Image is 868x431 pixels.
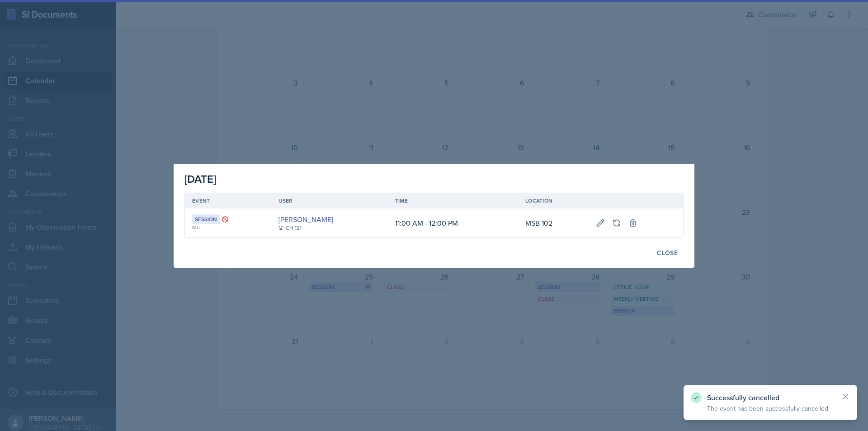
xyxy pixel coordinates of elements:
td: MSB 102 [518,208,589,237]
p: The event has been successfully cancelled [707,404,834,413]
button: Close [651,245,684,260]
th: User [271,193,388,208]
div: Close [657,249,678,256]
p: Successfully cancelled [707,393,834,402]
th: Location [518,193,589,208]
div: Session [192,214,220,224]
td: 11:00 AM - 12:00 PM [388,208,518,237]
th: Event [185,193,271,208]
th: Time [388,193,518,208]
div: Mo [192,223,264,232]
a: [PERSON_NAME] [278,214,333,225]
div: CH 121 [278,224,302,232]
div: [DATE] [184,171,684,187]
